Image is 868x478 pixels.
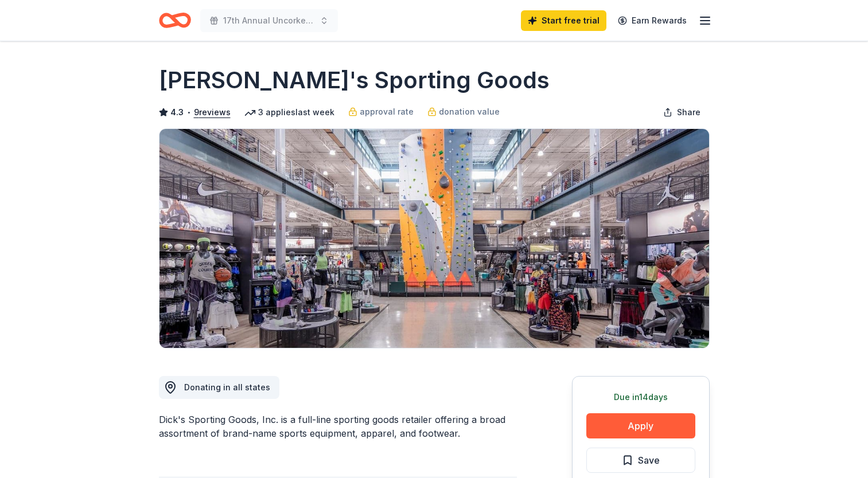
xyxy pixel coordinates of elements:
span: Save [638,453,660,468]
h1: [PERSON_NAME]'s Sporting Goods [159,64,550,96]
span: • [186,108,190,117]
a: Earn Rewards [611,10,694,31]
span: 4.3 [170,105,184,119]
div: Dick's Sporting Goods, Inc. is a full-line sporting goods retailer offering a broad assortment of... [159,413,517,440]
a: Home [159,7,191,34]
button: 9reviews [194,105,231,119]
button: Save [586,448,695,473]
span: 17th Annual Uncorked & Unplugged [223,14,315,28]
div: 3 applies last week [244,105,334,119]
button: 17th Annual Uncorked & Unplugged [200,9,338,32]
span: Share [677,105,700,119]
button: Share [654,101,710,124]
button: Apply [586,413,695,438]
span: donation value [439,105,500,119]
a: donation value [427,105,500,119]
img: Image for Dick's Sporting Goods [159,129,709,348]
a: Start free trial [521,10,606,31]
a: approval rate [348,105,414,119]
span: approval rate [360,105,414,119]
div: Due in 14 days [586,390,695,404]
span: Donating in all states [184,382,270,392]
